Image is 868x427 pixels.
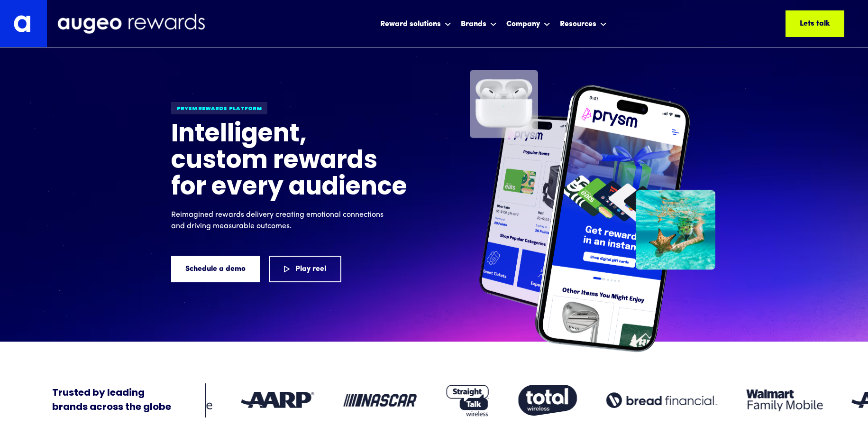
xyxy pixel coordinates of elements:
p: Reimagined rewards delivery creating emotional connections and driving measurable outcomes. [171,209,389,232]
a: Lets talk [786,10,844,37]
div: Company [506,19,540,30]
div: Reward solutions [378,11,454,36]
h1: Intelligent, custom rewards for every audience [171,122,408,202]
div: Brands [458,11,499,36]
div: Resources [557,11,609,36]
a: Play reel [269,256,341,282]
div: Resources [560,19,596,30]
div: Prysm Rewards platform [171,102,267,114]
img: Client logo: Walmart Family Mobile [747,390,823,411]
div: Brands [461,19,486,30]
a: Schedule a demo [171,256,260,282]
img: Client logo: Walmart Family Mobile [136,390,212,411]
div: Company [504,11,553,36]
div: Trusted by leading brands across the globe [52,386,171,415]
div: Reward solutions [380,19,441,30]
